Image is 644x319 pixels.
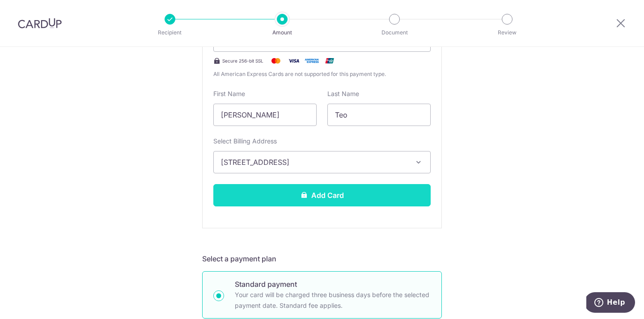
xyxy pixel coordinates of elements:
label: Select Billing Address [213,137,277,146]
p: Standard payment [235,279,431,290]
button: Add Card [213,184,431,206]
span: Secure 256-bit SSL [222,57,263,64]
img: Mastercard [267,55,285,66]
p: Document [361,28,428,37]
p: Recipient [137,28,203,37]
input: Cardholder Last Name [327,104,431,126]
input: Cardholder First Name [213,104,317,126]
img: .alt.amex [303,55,321,66]
span: [STREET_ADDRESS] [221,157,407,168]
img: CardUp [18,18,62,29]
img: .alt.unionpay [321,55,339,66]
span: All American Express Cards are not supported for this payment type. [213,70,431,79]
img: Visa [285,55,303,66]
label: First Name [213,89,245,98]
button: [STREET_ADDRESS] [213,151,431,173]
iframe: Opens a widget where you can find more information [586,292,635,315]
p: Amount [249,28,315,37]
p: Your card will be charged three business days before the selected payment date. Standard fee appl... [235,290,431,311]
label: Last Name [327,89,359,98]
h5: Select a payment plan [202,253,442,264]
p: Review [474,28,540,37]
